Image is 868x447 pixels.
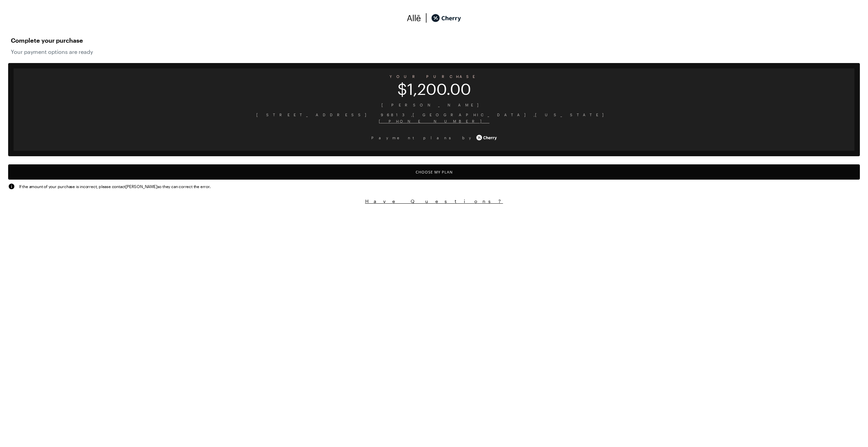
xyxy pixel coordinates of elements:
[407,13,421,23] img: svg%3e
[8,164,860,180] button: Choose My Plan
[19,111,849,118] span: [STREET_ADDRESS] 96813 , [GEOGRAPHIC_DATA] , [US_STATE]
[19,183,211,189] span: If the amount of your purchase is incorrect, please contact [PERSON_NAME] so they can correct the...
[431,13,461,23] img: cherry_black_logo-DrOE_MJI.svg
[11,48,857,55] span: Your payment options are ready
[19,118,849,124] span: [PHONE_NUMBER]
[8,183,15,190] img: svg%3e
[14,84,854,94] span: $1,200.00
[19,102,849,108] span: [PERSON_NAME]
[476,133,497,143] img: cherry_white_logo-JPerc-yG.svg
[421,13,431,23] img: svg%3e
[11,35,857,46] span: Complete your purchase
[14,72,854,81] span: YOUR PURCHASE
[8,198,860,204] button: Have Questions?
[371,135,475,141] span: Payment plans by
